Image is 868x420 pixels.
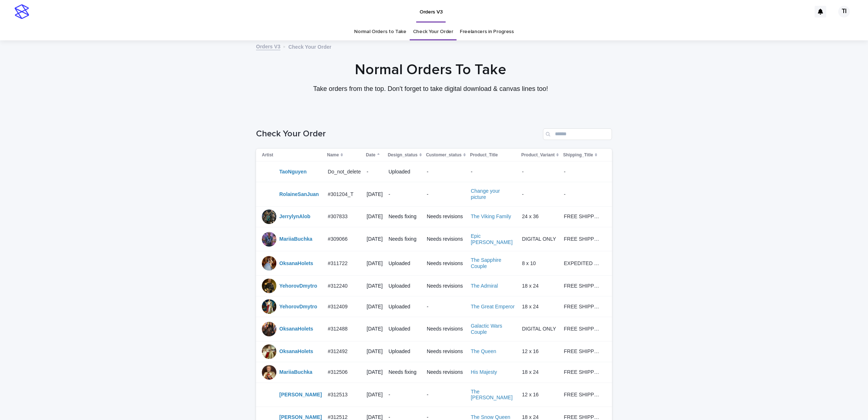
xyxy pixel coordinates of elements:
[471,304,515,310] a: The Great Emperor
[564,390,602,398] p: FREE SHIPPING - preview in 1-2 business days, after your approval delivery will take 5-10 b.d.
[389,236,421,242] p: Needs fixing
[471,213,511,220] a: The Viking Family
[522,368,540,375] p: 18 x 24
[279,369,312,375] a: MariiaBuchka
[564,324,602,332] p: FREE SHIPPING - preview in 1-2 business days, after your approval delivery will take 5-10 b.d.
[328,190,355,197] p: #301204_T
[389,260,421,267] p: Uploaded
[279,304,317,310] a: YehorovDmytro
[471,323,516,335] a: Galactic Wars Couple
[256,161,612,182] tr: TaoNguyen Do_not_deleteDo_not_delete -Uploaded---- --
[279,260,313,267] a: OksanaHolets
[328,347,349,355] p: #312492
[471,233,516,245] a: Epic [PERSON_NAME]
[328,212,349,220] p: #307833
[471,369,497,375] a: His Majesty
[427,369,465,375] p: Needs revisions
[389,304,421,310] p: Uploaded
[367,326,383,332] p: [DATE]
[256,341,612,362] tr: OksanaHolets #312492#312492 [DATE]UploadedNeeds revisionsThe Queen 12 x 1612 x 16 FREE SHIPPING -...
[328,259,349,267] p: #311722
[564,167,567,175] p: -
[354,23,406,40] a: Normal Orders to Take
[389,348,421,355] p: Uploaded
[564,190,567,197] p: -
[328,390,349,398] p: #312513
[389,326,421,332] p: Uploaded
[256,42,280,50] a: Orders V3
[279,213,311,220] a: JerrylynAlob
[563,151,593,159] p: Shipping_Title
[279,348,313,355] a: OksanaHolets
[426,151,462,159] p: Customer_status
[256,317,612,341] tr: OksanaHolets #312488#312488 [DATE]UploadedNeeds revisionsGalactic Wars Couple DIGITAL ONLYDIGITAL...
[427,169,465,175] p: -
[328,235,349,242] p: #309066
[328,324,349,332] p: #312488
[367,369,383,375] p: [DATE]
[522,259,537,267] p: 8 x 10
[285,85,576,93] p: Take orders from the top. Don't forget to take digital download & canvas lines too!
[367,260,383,267] p: [DATE]
[389,213,421,220] p: Needs fixing
[328,368,349,375] p: #312506
[256,296,612,317] tr: YehorovDmytro #312409#312409 [DATE]Uploaded-The Great Emperor 18 x 2418 x 24 FREE SHIPPING - prev...
[427,283,465,289] p: Needs revisions
[256,383,612,407] tr: [PERSON_NAME] #312513#312513 [DATE]--The [PERSON_NAME] 12 x 1612 x 16 FREE SHIPPING - preview in ...
[256,251,612,276] tr: OksanaHolets #311722#311722 [DATE]UploadedNeeds revisionsThe Sapphire Couple 8 x 108 x 10 EXPEDIT...
[288,42,332,50] p: Check Your Order
[366,151,376,159] p: Date
[564,212,602,220] p: FREE SHIPPING - preview in 1-2 business days, after your approval delivery will take 5-10 b.d., l...
[15,4,29,19] img: stacker-logo-s-only.png
[413,23,453,40] a: Check Your Order
[522,347,540,355] p: 12 x 16
[460,23,514,40] a: Freelancers in Progress
[564,368,602,375] p: FREE SHIPPING - preview in 1-2 business days, after your approval delivery will take 5-10 b.d.
[328,167,362,175] p: Do_not_delete
[522,235,557,242] p: DIGITAL ONLY
[564,259,602,267] p: EXPEDITED SHIPPING - preview in 1 business day; delivery up to 5 business days after your approval.
[522,167,525,175] p: -
[367,348,383,355] p: [DATE]
[427,260,465,267] p: Needs revisions
[367,191,383,197] p: [DATE]
[522,190,525,197] p: -
[367,169,383,175] p: -
[279,191,319,197] a: RolaineSanJuan
[279,169,307,175] a: TaoNguyen
[522,390,540,398] p: 12 x 16
[564,235,602,242] p: FREE SHIPPING - preview in 1-2 business days, after your approval delivery will take 5-10 b.d., l...
[427,191,465,197] p: -
[256,206,612,227] tr: JerrylynAlob #307833#307833 [DATE]Needs fixingNeeds revisionsThe Viking Family 24 x 3624 x 36 FRE...
[522,302,540,310] p: 18 x 24
[388,151,418,159] p: Design_status
[389,191,421,197] p: -
[427,304,465,310] p: -
[427,348,465,355] p: Needs revisions
[367,213,383,220] p: [DATE]
[471,348,496,355] a: The Queen
[279,236,312,242] a: MariiaBuchka
[543,128,612,140] input: Search
[471,389,516,401] a: The [PERSON_NAME]
[256,362,612,383] tr: MariiaBuchka #312506#312506 [DATE]Needs fixingNeeds revisionsHis Majesty 18 x 2418 x 24 FREE SHIP...
[389,283,421,289] p: Uploaded
[328,302,349,310] p: #312409
[564,302,602,310] p: FREE SHIPPING - preview in 1-2 business days, after your approval delivery will take 5-10 b.d.
[279,283,317,289] a: YehorovDmytro
[521,151,555,159] p: Product_Variant
[522,212,540,220] p: 24 x 36
[367,236,383,242] p: [DATE]
[522,324,557,332] p: DIGITAL ONLY
[367,283,383,289] p: [DATE]
[427,236,465,242] p: Needs revisions
[471,283,498,289] a: The Admiral
[427,326,465,332] p: Needs revisions
[522,281,540,289] p: 18 x 24
[367,304,383,310] p: [DATE]
[327,151,339,159] p: Name
[262,151,273,159] p: Artist
[427,213,465,220] p: Needs revisions
[328,281,349,289] p: #312240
